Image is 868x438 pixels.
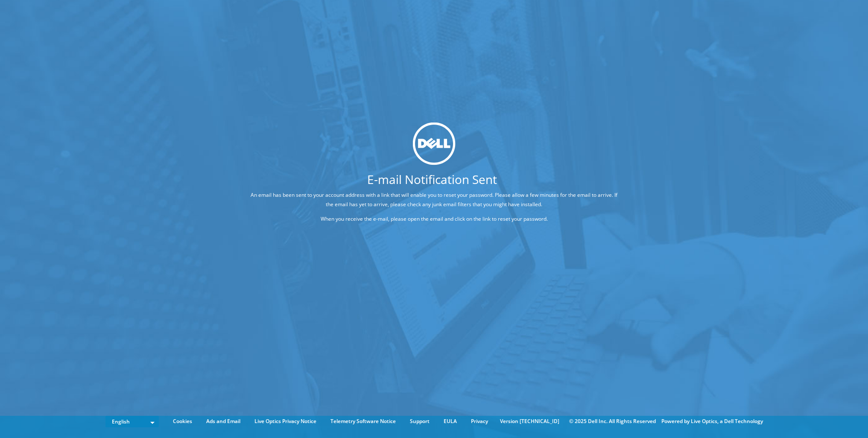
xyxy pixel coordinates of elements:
a: Telemetry Software Notice [324,417,402,426]
h1: E-mail Notification Sent [217,173,647,185]
p: When you receive the e-mail, please open the email and click on the link to reset your password. [249,214,619,224]
li: Powered by Live Optics, a Dell Technology [661,417,763,426]
img: dell_svg_logo.svg [413,123,456,165]
a: EULA [437,417,463,426]
a: Live Optics Privacy Notice [248,417,323,426]
a: Support [403,417,436,426]
a: Ads and Email [200,417,247,426]
p: An email has been sent to your account address with a link that will enable you to reset your pas... [249,190,619,209]
li: Version [TECHNICAL_ID] [496,417,564,426]
a: Privacy [465,417,494,426]
a: Cookies [167,417,199,426]
li: © 2025 Dell Inc. All Rights Reserved [565,417,660,426]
